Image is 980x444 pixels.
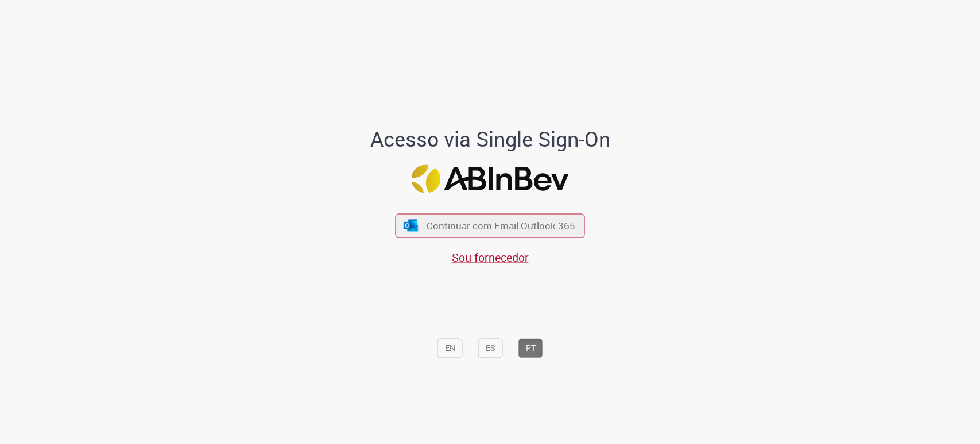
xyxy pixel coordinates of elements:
img: Logo ABInBev [412,164,569,193]
a: Sou fornecedor [452,250,529,265]
button: ícone Azure/Microsoft 360 Continuar com Email Outlook 365 [396,214,585,238]
button: ES [478,339,503,358]
span: Continuar com Email Outlook 365 [427,219,575,232]
button: PT [518,339,543,358]
button: EN [437,339,463,358]
img: ícone Azure/Microsoft 360 [402,219,419,231]
h1: Acesso via Single Sign-On [331,128,649,151]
